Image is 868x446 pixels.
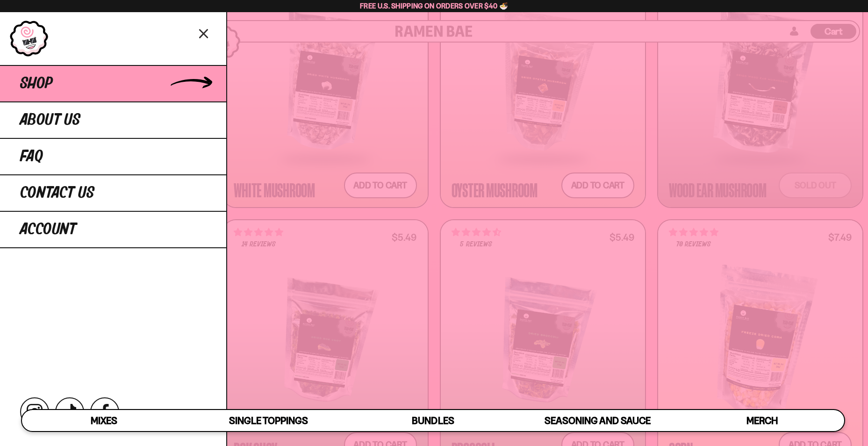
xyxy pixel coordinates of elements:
span: Shop [20,75,53,92]
span: Bundles [412,415,454,426]
span: Single Toppings [229,415,308,426]
a: Merch [680,410,844,431]
span: FAQ [20,148,43,165]
span: About Us [20,112,80,129]
span: Mixes [91,415,117,426]
button: Close menu [196,25,212,41]
span: Free U.S. Shipping on Orders over $40 🍜 [360,1,508,10]
a: Single Toppings [187,410,351,431]
span: Seasoning and Sauce [545,415,651,426]
a: Bundles [351,410,516,431]
a: Seasoning and Sauce [515,410,680,431]
span: Merch [746,415,778,426]
a: Mixes [22,410,187,431]
span: Contact Us [20,185,94,201]
span: Account [20,221,76,238]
